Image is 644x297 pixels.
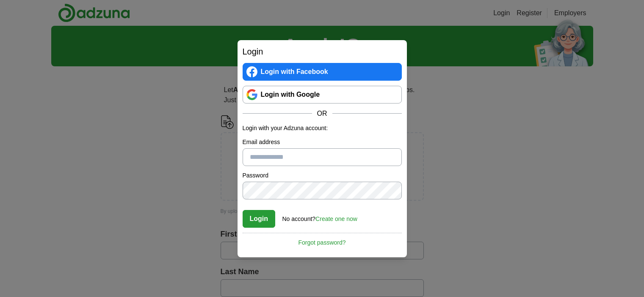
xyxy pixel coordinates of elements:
span: OR [312,109,332,119]
a: Login with Google [243,86,402,104]
a: Login with Facebook [243,63,402,81]
label: Password [243,171,402,180]
button: Login [243,210,276,228]
p: Login with your Adzuna account: [243,124,402,133]
a: Create one now [315,215,357,222]
div: No account? [282,210,357,223]
a: Forgot password? [243,233,402,247]
h2: Login [243,45,402,58]
label: Email address [243,138,402,147]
